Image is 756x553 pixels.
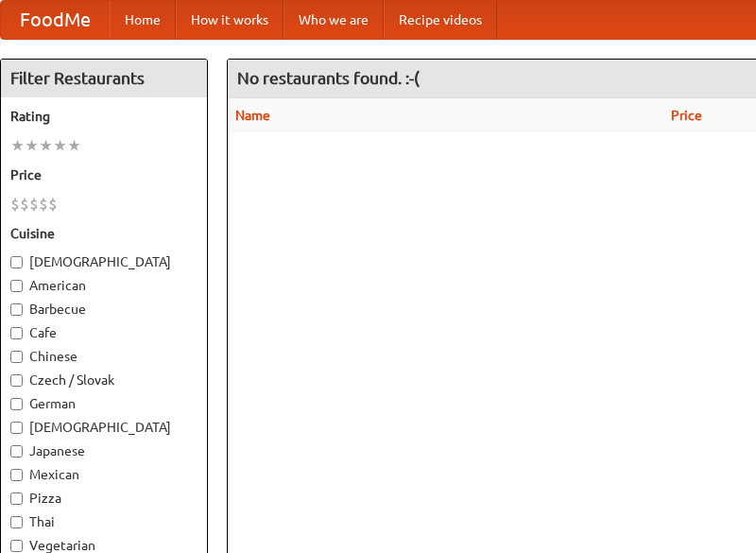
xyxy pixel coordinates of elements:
input: Barbecue [10,303,23,316]
input: Pizza [10,493,23,505]
label: Japanese [10,441,198,460]
a: Price [671,108,702,123]
label: German [10,394,198,413]
a: FoodMe [1,1,110,39]
input: American [10,280,23,292]
li: ★ [67,135,81,156]
a: How it works [176,1,283,39]
label: Cafe [10,323,198,342]
input: Cafe [10,327,23,339]
input: [DEMOGRAPHIC_DATA] [10,256,23,268]
label: Czech / Slovak [10,371,198,389]
input: Mexican [10,469,23,481]
h5: Price [10,165,198,184]
li: ★ [25,135,39,156]
h5: Cuisine [10,224,198,243]
label: Chinese [10,347,198,366]
input: Czech / Slovak [10,374,23,387]
input: [DEMOGRAPHIC_DATA] [10,422,23,434]
input: German [10,398,23,410]
a: Who we are [283,1,384,39]
li: ★ [10,135,25,156]
ng-pluralize: No restaurants found. :-( [237,69,420,87]
label: Pizza [10,489,198,508]
a: Name [235,108,270,123]
input: Japanese [10,445,23,458]
h4: Filter Restaurants [1,60,207,97]
label: Mexican [10,465,198,484]
li: $ [20,194,29,215]
a: Home [110,1,176,39]
a: Recipe videos [384,1,497,39]
li: ★ [53,135,67,156]
input: Vegetarian [10,540,23,552]
label: [DEMOGRAPHIC_DATA] [10,418,198,437]
h5: Rating [10,107,198,126]
li: $ [29,194,39,215]
li: ★ [39,135,53,156]
li: $ [39,194,48,215]
li: $ [48,194,58,215]
label: American [10,276,198,295]
input: Thai [10,516,23,528]
input: Chinese [10,351,23,363]
label: [DEMOGRAPHIC_DATA] [10,252,198,271]
label: Barbecue [10,300,198,319]
label: Thai [10,512,198,531]
li: $ [10,194,20,215]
